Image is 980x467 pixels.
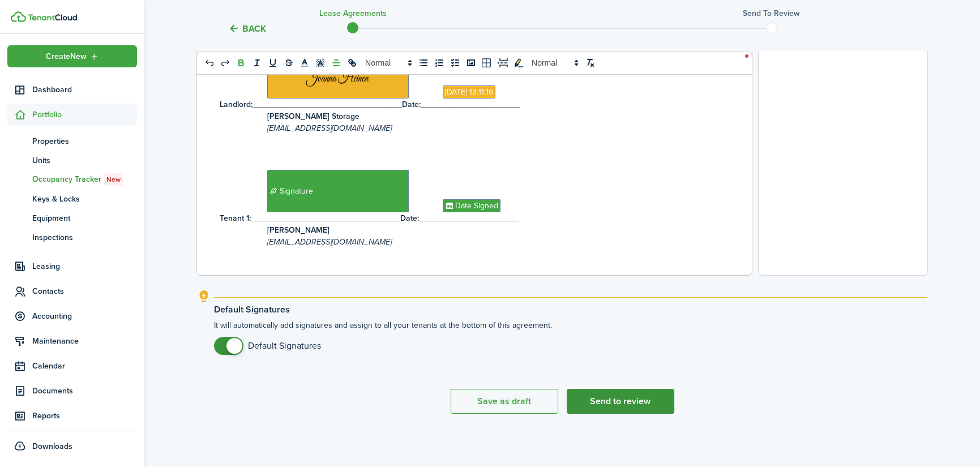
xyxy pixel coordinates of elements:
span: Occupancy Tracker [32,173,137,186]
span: Units [32,155,137,166]
a: Inspections [7,228,137,247]
a: Units [7,151,137,170]
button: Open menu [7,45,137,67]
strong: [PERSON_NAME] [267,224,329,236]
explanation-title: Default Signatures [214,305,927,315]
span: Create New [46,53,87,61]
button: link [344,56,360,70]
a: Occupancy TrackerNew [7,170,137,189]
span: Properties [32,135,137,147]
i: [EMAIL_ADDRESS][DOMAIN_NAME] [267,122,392,134]
span: Downloads [32,440,72,452]
button: bold [233,56,249,70]
button: clean [582,56,598,70]
a: Keys & Locks [7,189,137,208]
p: _________________________________ ______________________ [220,212,721,224]
button: Back [228,23,266,35]
strong: Date: [402,98,421,110]
button: underline [265,56,281,70]
button: redo: redo [217,56,233,70]
strong: Tenant 1: [220,212,251,224]
button: italic [249,56,265,70]
explanation-description: It will automatically add signatures and assign to all your tenants at the bottom of this agreement. [214,319,927,355]
button: table-better [479,56,495,70]
strong: Landlord: [220,98,253,110]
strong: Date: [400,212,419,224]
button: strike [281,56,297,70]
span: Reports [32,410,137,422]
button: Send to review [567,389,674,414]
h3: Lease Agreements [319,7,387,19]
strong: [PERSON_NAME] Storage [267,110,360,122]
a: Dashboard [7,79,137,101]
button: pageBreak [495,56,511,70]
a: Reports [7,405,137,427]
a: Properties [7,131,137,151]
span: Portfolio [32,109,137,121]
span: Inspections [32,232,137,243]
span: Documents [32,385,137,397]
i: [EMAIL_ADDRESS][DOMAIN_NAME] [267,236,392,248]
span: Equipment [32,212,137,224]
a: Equipment [7,208,137,228]
button: undo: undo [202,56,217,70]
span: Maintenance [32,335,137,347]
h3: Send to review [743,7,800,19]
button: list: check [447,56,463,70]
button: toggleMarkYellow: markYellow [511,56,527,70]
button: list: bullet [416,56,431,70]
button: Save as draft [451,389,558,414]
img: TenantCloud [11,11,26,22]
span: Keys & Locks [32,193,137,205]
span: Calendar [32,360,137,372]
img: TenantCloud [28,14,77,21]
button: image [463,56,479,70]
span: New [106,174,121,185]
span: Accounting [32,310,137,322]
p: _________________________________ ______________________ [220,98,721,110]
span: Contacts [32,285,137,297]
span: Dashboard [32,84,137,96]
i: outline [197,290,211,303]
span: Leasing [32,260,137,272]
button: list: ordered [431,56,447,70]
